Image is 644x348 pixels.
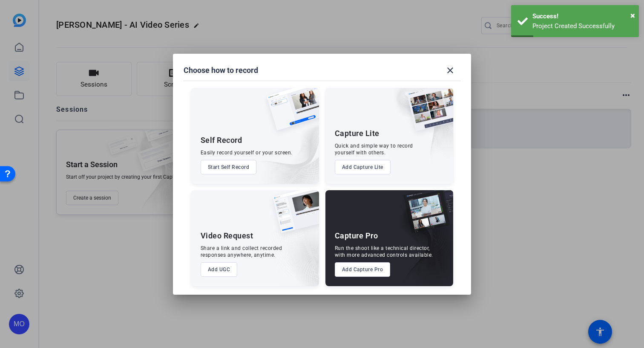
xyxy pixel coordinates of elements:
[390,201,453,286] img: embarkstudio-capture-pro.png
[335,142,413,156] div: Quick and simple way to record yourself with others.
[201,245,282,258] div: Share a link and collect recorded responses anywhere, anytime.
[377,88,453,173] img: embarkstudio-capture-lite.png
[245,106,319,184] img: embarkstudio-self-record.png
[335,262,391,277] button: Add Capture Pro
[400,88,453,140] img: capture-lite.png
[201,231,253,241] div: Video Request
[335,128,379,139] div: Capture Lite
[630,9,635,22] button: Close
[201,135,242,145] div: Self Record
[532,12,632,21] div: Success!
[445,65,455,75] mat-icon: close
[201,149,293,156] div: Easily record yourself or your screen.
[335,231,378,241] div: Capture Pro
[397,190,453,242] img: capture-pro.png
[201,160,257,174] button: Start Self Record
[260,88,319,139] img: self-record.png
[266,190,319,242] img: ugc-content.png
[184,65,258,75] h1: Choose how to record
[532,21,632,31] div: Project Created Successfully
[201,262,238,277] button: Add UGC
[335,160,391,174] button: Add Capture Lite
[630,10,635,20] span: ×
[270,217,319,286] img: embarkstudio-ugc-content.png
[335,245,433,258] div: Run the shoot like a technical director, with more advanced controls available.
